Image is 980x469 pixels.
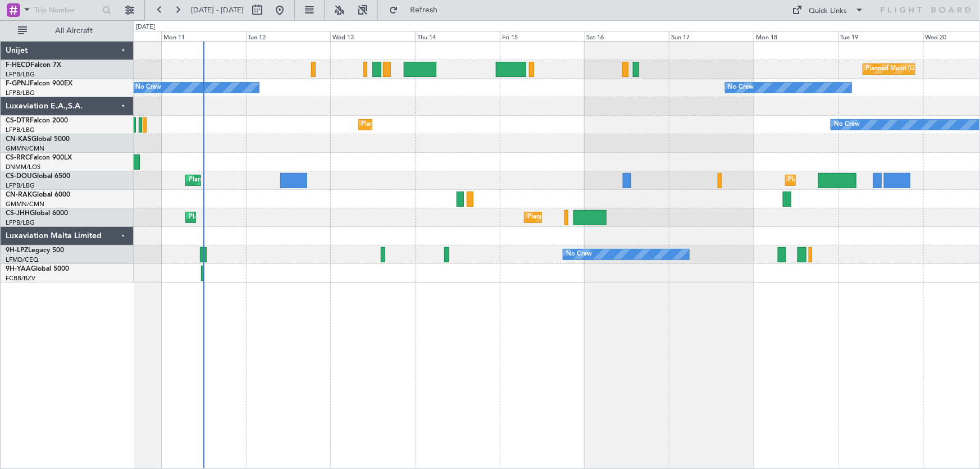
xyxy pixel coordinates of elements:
div: Tue 12 [246,31,331,41]
span: F-HECD [6,62,30,69]
a: LFPB/LBG [6,126,35,134]
a: LFMD/CEQ [6,256,38,264]
div: Mon 11 [161,31,246,41]
div: Planned Maint [GEOGRAPHIC_DATA] ([GEOGRAPHIC_DATA]) [788,172,965,189]
a: CS-DOUGlobal 6500 [6,173,70,180]
div: Fri 15 [500,31,585,41]
a: F-HECDFalcon 7X [6,62,61,69]
div: Quick Links [809,6,847,17]
span: Refresh [400,6,448,14]
div: Planned Maint Sofia [362,116,419,133]
a: LFPB/LBG [6,70,35,79]
div: [DATE] [136,22,155,32]
div: No Crew [136,79,162,96]
span: F-GPNJ [6,80,30,87]
span: 9H-LPZ [6,247,28,254]
button: All Aircraft [12,22,122,40]
a: LFPB/LBG [6,89,35,97]
a: GMMN/CMN [6,200,44,208]
a: FCBB/BZV [6,274,35,283]
div: Tue 19 [838,31,923,41]
span: CS-JHH [6,210,30,217]
a: DNMM/LOS [6,163,40,171]
span: CN-KAS [6,136,31,143]
span: 9H-YAA [6,266,31,272]
input: Trip Number [34,2,99,19]
span: CS-DOU [6,173,32,180]
a: 9H-YAAGlobal 5000 [6,266,69,272]
span: CN-RAK [6,192,32,198]
a: F-GPNJFalcon 900EX [6,80,72,87]
a: CS-RRCFalcon 900LX [6,154,72,161]
div: No Crew [566,246,592,263]
a: LFPB/LBG [6,218,35,227]
a: 9H-LPZLegacy 500 [6,247,64,254]
div: Wed 13 [330,31,415,41]
span: CS-RRC [6,154,30,161]
button: Refresh [384,1,451,19]
span: CS-DTR [6,117,30,124]
div: Mon 18 [754,31,838,41]
div: No Crew [728,79,754,96]
div: Planned Maint [GEOGRAPHIC_DATA] ([GEOGRAPHIC_DATA]) [189,209,366,226]
span: All Aircraft [29,27,118,35]
a: LFPB/LBG [6,181,35,190]
div: Sun 17 [669,31,754,41]
a: CN-RAKGlobal 6000 [6,192,70,198]
a: CS-DTRFalcon 2000 [6,117,68,124]
div: Sat 16 [585,31,669,41]
div: Planned Maint [GEOGRAPHIC_DATA] ([GEOGRAPHIC_DATA]) [527,209,704,226]
div: Thu 14 [415,31,500,41]
button: Quick Links [787,1,870,19]
a: CN-KASGlobal 5000 [6,136,70,143]
a: CS-JHHGlobal 6000 [6,210,68,217]
div: No Crew [834,116,860,133]
span: [DATE] - [DATE] [191,5,244,15]
div: Planned Maint [GEOGRAPHIC_DATA] ([GEOGRAPHIC_DATA]) [189,172,366,189]
a: GMMN/CMN [6,144,44,153]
